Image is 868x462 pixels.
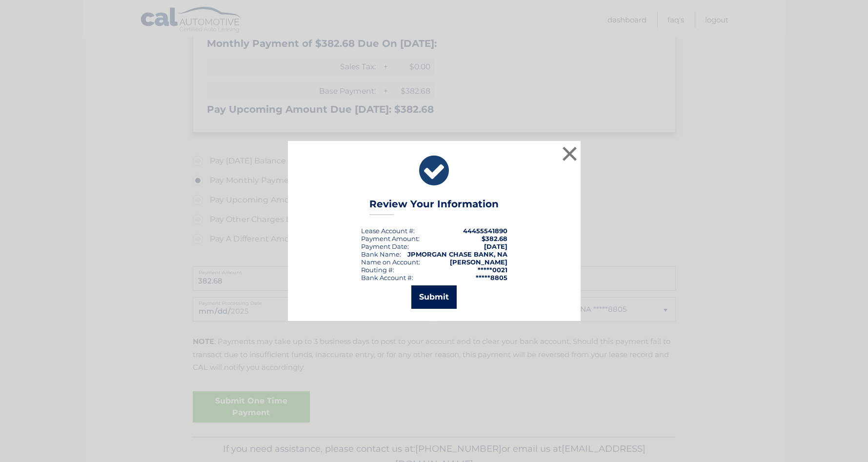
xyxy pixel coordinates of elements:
[484,242,507,250] span: [DATE]
[361,250,401,258] div: Bank Name:
[411,285,457,309] button: Submit
[463,227,507,235] strong: 44455541890
[369,198,499,215] h3: Review Your Information
[361,274,413,281] div: Bank Account #:
[560,144,580,163] button: ×
[361,235,420,242] div: Payment Amount:
[482,235,507,242] span: $382.68
[361,242,407,250] span: Payment Date
[450,258,507,266] strong: [PERSON_NAME]
[361,227,415,235] div: Lease Account #:
[361,242,409,250] div: :
[361,266,394,274] div: Routing #:
[361,258,420,266] div: Name on Account:
[407,250,507,258] strong: JPMORGAN CHASE BANK, NA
